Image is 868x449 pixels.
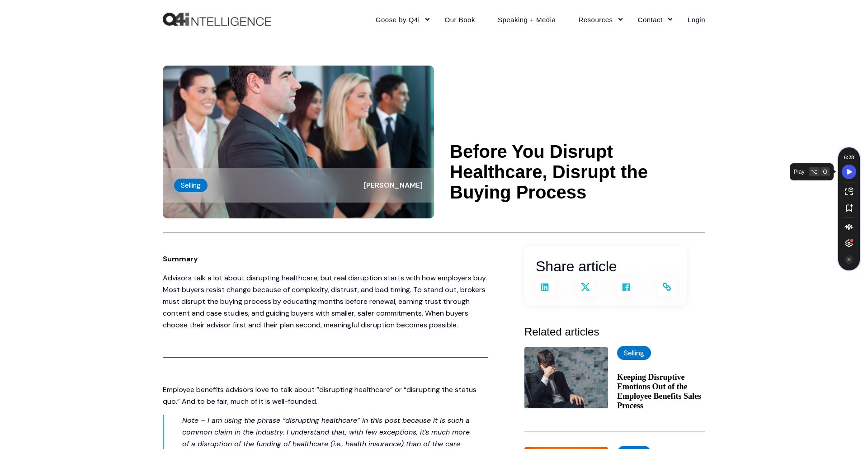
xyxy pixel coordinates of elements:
a: Keeping Disruptive Emotions Out of the Employee Benefits Sales Process [617,373,705,411]
img: Concept of disruption. Businessperson standing apart from the rest [163,66,434,218]
label: Selling [617,346,651,360]
h1: Before You Disrupt Healthcare, Disrupt the Buying Process [450,142,705,203]
span: Employee benefits advisors love to talk about “disrupting healthcare” or “disrupting the status q... [163,385,476,406]
a: Share on Facebook [617,278,635,296]
img: A worried salesperson with his head in his hand, representing repressed emotions [524,347,608,408]
a: Back to Home [163,13,271,26]
span: [PERSON_NAME] [364,180,423,190]
a: Share on X [576,278,594,296]
label: Selling [174,179,208,192]
p: Advisors talk a lot about disrupting healthcare, but real disruption starts with how employers bu... [163,272,488,331]
span: Summary [163,254,198,264]
h2: Share article [536,255,676,278]
a: Copy and share the link [658,278,676,296]
a: Share on LinkedIn [536,278,554,296]
h3: Related articles [524,323,705,340]
img: Q4intelligence, LLC logo [163,13,271,26]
